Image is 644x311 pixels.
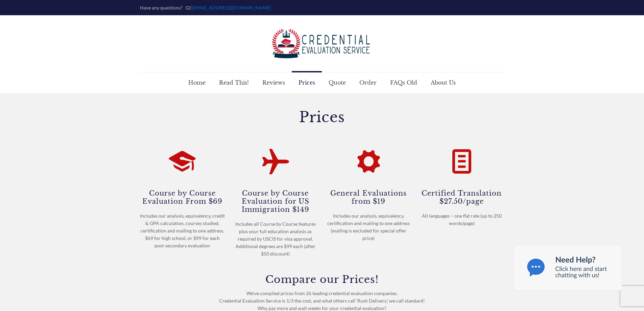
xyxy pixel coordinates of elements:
h1: Prices [140,110,504,124]
a: About Us [424,72,462,93]
div: Includes all Course by Course features plus your full education analysis as required by USCIS for... [233,220,318,258]
iframe: LiveChat chat widget [549,290,644,311]
img: logo-color [271,29,373,59]
a: Order [353,72,383,93]
h3: Compare our Prices! [140,274,504,285]
a: Credential Evaluation Service [271,15,373,72]
div: Includes our analysis, equivalency, credit & GPA calculation, courses studied, certification and ... [140,212,225,249]
div: All languages – one flat rate (up to 250 words/page) [419,212,504,227]
a: Home [182,72,212,93]
a: mail [191,5,271,10]
nav: Main menu [182,72,462,93]
a: Prices [292,72,322,93]
h4: Certified Translation $27.50/page [419,188,504,205]
a: Read This! [212,72,256,93]
a: FAQs Old [383,72,424,93]
h4: General Evaluations from $19 [326,188,411,205]
h4: Course by Course Evaluation for US Immigration $149 [233,188,318,214]
img: Chat now [514,245,622,291]
a: Reviews [256,72,292,93]
div: Includes our analysis, equivalency, certification and mailing to one address (mailing is excluded... [326,212,411,242]
a: Quote [322,72,353,93]
h4: Course by Course Evaluation From $69 [140,188,225,205]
